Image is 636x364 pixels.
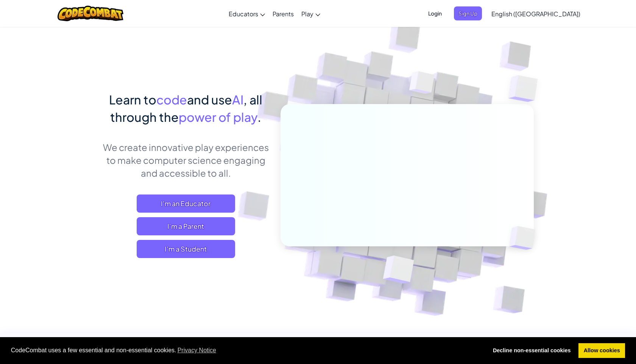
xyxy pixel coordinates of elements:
[176,345,218,356] a: learn more about cookies
[229,10,258,18] span: Educators
[11,345,482,356] span: CodeCombat uses a few essential and non-essential cookies.
[225,3,269,24] a: Educators
[58,6,124,21] img: CodeCombat logo
[102,141,269,179] p: We create innovative play experiences to make computer science engaging and accessible to all.
[257,109,261,124] span: .
[298,3,324,24] a: Play
[269,3,298,24] a: Parents
[109,92,156,107] span: Learn to
[454,6,482,20] button: Sign Up
[365,240,432,302] img: Overlap cubes
[488,3,584,24] a: English ([GEOGRAPHIC_DATA])
[497,210,553,266] img: Overlap cubes
[424,6,446,20] button: Login
[491,10,580,18] span: English ([GEOGRAPHIC_DATA])
[395,56,450,113] img: Overlap cubes
[232,92,243,107] span: AI
[156,92,187,107] span: code
[179,109,257,124] span: power of play
[493,57,559,121] img: Overlap cubes
[578,343,625,358] a: allow cookies
[137,194,235,213] a: I'm an Educator
[137,217,235,235] a: I'm a Parent
[187,92,232,107] span: and use
[301,10,313,18] span: Play
[488,343,576,358] a: deny cookies
[137,240,235,258] button: I'm a Student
